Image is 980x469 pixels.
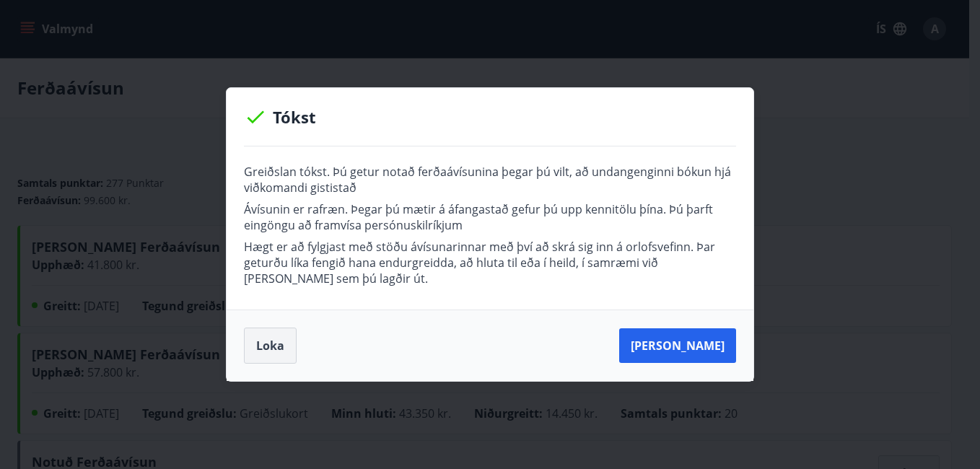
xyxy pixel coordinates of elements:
[619,328,736,363] button: [PERSON_NAME]
[244,201,736,233] p: Ávísunin er rafræn. Þegar þú mætir á áfangastað gefur þú upp kennitölu þína. Þú þarft eingöngu að...
[244,164,736,196] p: Greiðslan tókst. Þú getur notað ferðaávísunina þegar þú vilt, að undangenginni bókun hjá viðkoman...
[244,328,297,364] button: Loka
[244,239,736,286] p: Hægt er að fylgjast með stöðu ávísunarinnar með því að skrá sig inn á orlofsvefinn. Þar geturðu l...
[244,105,736,128] p: Tókst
